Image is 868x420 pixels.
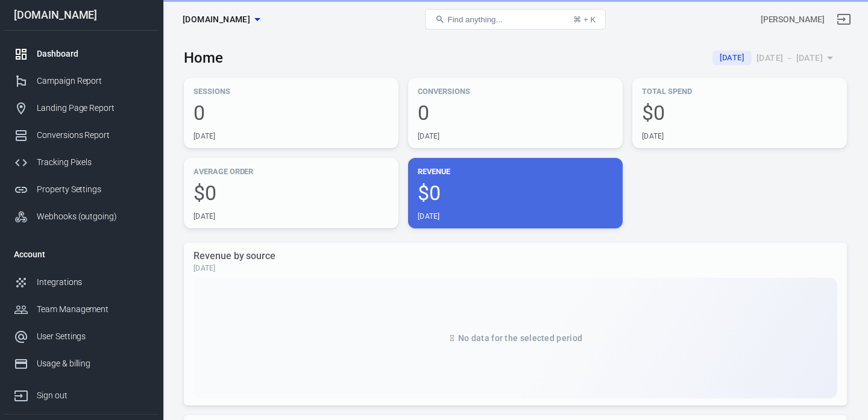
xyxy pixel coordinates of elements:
a: Webhooks (outgoing) [4,203,159,230]
div: Webhooks (outgoing) [37,210,149,223]
div: ⌘ + K [573,15,596,24]
div: User Settings [37,330,149,343]
span: thrivecart.com [183,12,250,27]
a: Property Settings [4,176,159,203]
a: Conversions Report [4,122,159,149]
a: Sign out [829,5,858,34]
div: Team Management [37,303,149,316]
h3: Home [184,49,223,66]
div: Campaign Report [37,75,149,87]
a: Team Management [4,296,159,323]
div: Integrations [37,276,149,289]
div: Dashboard [37,48,149,60]
button: Find anything...⌘ + K [425,9,606,30]
a: Landing Page Report [4,95,159,122]
a: Sign out [4,377,159,409]
a: User Settings [4,323,159,350]
a: Dashboard [4,40,159,67]
a: Integrations [4,269,159,296]
div: Usage & billing [37,357,149,370]
div: Tracking Pixels [37,156,149,169]
a: Tracking Pixels [4,149,159,176]
a: Campaign Report [4,67,159,95]
div: Conversions Report [37,129,149,142]
a: Usage & billing [4,350,159,377]
li: Account [4,240,159,269]
div: Sign out [37,389,149,402]
div: Account id: RgmCiDus [761,13,825,26]
div: Landing Page Report [37,102,149,114]
button: [DOMAIN_NAME] [178,8,265,31]
div: Property Settings [37,183,149,196]
span: Find anything... [447,15,502,24]
div: [DOMAIN_NAME] [4,10,159,20]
